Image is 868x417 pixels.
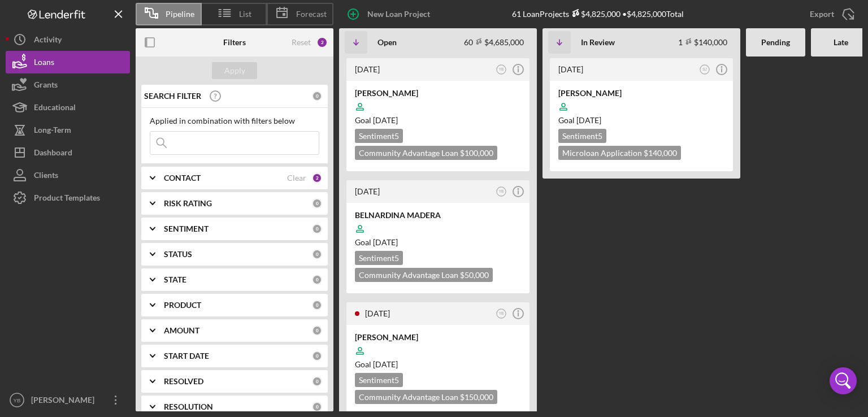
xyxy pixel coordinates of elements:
button: YB [494,62,509,77]
b: PRODUCT [164,301,201,310]
text: SJ [702,67,707,71]
b: Filters [223,38,246,47]
div: Sentiment 5 [355,251,403,265]
span: Forecast [296,10,327,19]
button: Apply [212,62,257,79]
div: Open Intercom Messenger [830,367,857,394]
div: [PERSON_NAME] [355,332,521,343]
button: Activity [6,28,130,51]
div: Product Templates [34,186,100,212]
button: Product Templates [6,186,130,209]
text: YB [499,67,504,71]
div: [PERSON_NAME] [355,88,521,99]
div: 0 [312,249,322,259]
time: 2025-04-21 19:07 [558,64,583,74]
b: RESOLUTION [164,402,213,411]
div: 1 $140,000 [678,37,727,47]
b: Pending [761,38,790,47]
div: Apply [224,62,245,79]
b: RESOLVED [164,377,203,386]
div: Dashboard [34,141,72,167]
b: Open [377,38,397,47]
text: YB [499,189,504,193]
div: 0 [312,300,322,310]
time: 11/26/2025 [373,237,398,247]
span: Pipeline [166,10,194,19]
time: 2025-09-24 18:03 [365,309,390,318]
time: 11/17/2025 [373,115,398,125]
b: CONTACT [164,173,201,183]
div: 61 Loan Projects • $4,825,000 Total [512,9,684,19]
div: $4,825,000 [569,9,620,19]
div: 0 [312,198,322,208]
b: STATE [164,275,186,284]
span: Goal [558,115,601,125]
div: Microloan Application [558,146,681,160]
a: [DATE]SJ[PERSON_NAME]Goal [DATE]Sentiment5Microloan Application $140,000 [548,57,735,173]
div: 0 [312,376,322,386]
div: Sentiment 5 [355,129,403,143]
text: YB [499,311,504,315]
div: [PERSON_NAME] [558,88,724,99]
div: 0 [312,91,322,101]
b: In Review [581,38,615,47]
div: Clients [34,164,58,189]
div: Export [810,3,834,25]
b: AMOUNT [164,326,199,335]
span: Goal [355,115,398,125]
b: START DATE [164,351,209,360]
div: 0 [312,224,322,234]
a: Clients [6,164,130,186]
div: Loans [34,51,54,76]
time: 2025-09-26 20:19 [355,64,380,74]
div: New Loan Project [367,3,430,25]
span: $50,000 [460,270,489,280]
div: Activity [34,28,62,54]
button: YB [494,184,509,199]
time: 05/12/2025 [576,115,601,125]
div: 0 [312,325,322,336]
button: Educational [6,96,130,119]
button: SJ [697,62,713,77]
b: STATUS [164,250,192,259]
span: $100,000 [460,148,493,158]
text: YB [14,397,21,403]
button: Dashboard [6,141,130,164]
span: $150,000 [460,392,493,402]
div: 0 [312,351,322,361]
b: RISK RATING [164,199,212,208]
button: Long-Term [6,119,130,141]
span: $140,000 [644,148,677,158]
div: Applied in combination with filters below [150,116,319,125]
div: 0 [312,402,322,412]
b: Late [834,38,848,47]
div: 2 [312,173,322,183]
div: Educational [34,96,76,121]
div: [PERSON_NAME] [28,389,102,414]
div: 0 [312,275,322,285]
div: 60 $4,685,000 [464,37,524,47]
button: YB[PERSON_NAME] [6,389,130,411]
div: Sentiment 5 [355,373,403,387]
a: [DATE]YBBELNARDINA MADERAGoal [DATE]Sentiment5Community Advantage Loan $50,000 [345,179,531,295]
div: Community Advantage Loan [355,390,497,404]
b: SEARCH FILTER [144,92,201,101]
div: Community Advantage Loan [355,146,497,160]
button: Grants [6,73,130,96]
span: Goal [355,237,398,247]
button: Export [798,3,862,25]
button: New Loan Project [339,3,441,25]
time: 12/02/2025 [373,359,398,369]
div: Clear [287,173,306,183]
a: [DATE]YB[PERSON_NAME]Goal [DATE]Sentiment5Community Advantage Loan $150,000 [345,301,531,417]
button: Loans [6,51,130,73]
span: List [239,10,251,19]
b: SENTIMENT [164,224,209,233]
div: Long-Term [34,119,71,144]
